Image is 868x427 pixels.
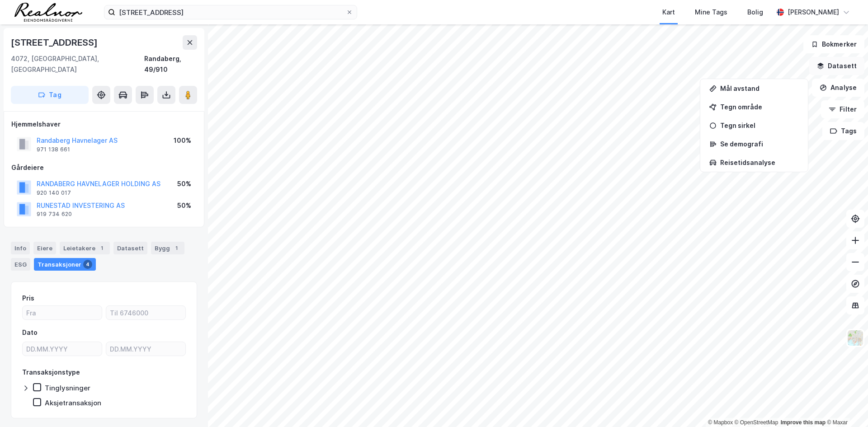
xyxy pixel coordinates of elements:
a: Improve this map [781,419,826,426]
div: Kart [662,7,675,18]
div: Datasett [113,242,147,254]
div: 1 [172,244,181,253]
div: Tegn område [720,103,799,111]
input: Fra [23,306,102,319]
input: DD.MM.YYYY [23,342,102,356]
div: Bolig [747,7,763,18]
button: Tags [822,122,864,140]
div: Randaberg, 49/910 [144,53,197,75]
div: Transaksjonstype [22,367,80,378]
div: 1 [97,244,106,253]
div: 100% [174,135,191,146]
img: realnor-logo.934646d98de889bb5806.png [14,3,82,22]
input: Til 6746000 [106,306,185,319]
div: 4 [83,260,92,269]
img: Z [847,329,864,347]
button: Filter [821,100,864,118]
div: 50% [177,200,191,211]
div: Kontrollprogram for chat [823,384,868,427]
div: ESG [11,258,30,271]
button: Bokmerker [803,35,864,53]
iframe: Chat Widget [823,384,868,427]
button: Datasett [809,57,864,75]
div: Info [11,242,30,254]
div: Eiere [33,242,56,254]
div: 4072, [GEOGRAPHIC_DATA], [GEOGRAPHIC_DATA] [11,53,144,75]
div: Transaksjoner [34,258,96,271]
div: Aksjetransaksjon [45,399,101,407]
a: OpenStreetMap [735,419,778,426]
div: Pris [22,293,34,304]
div: 971 138 661 [37,146,70,153]
div: Mål avstand [720,84,799,92]
button: Analyse [812,79,864,97]
div: 50% [177,178,191,189]
div: Gårdeiere [11,162,197,173]
div: Mine Tags [695,7,727,18]
div: 920 140 017 [37,189,71,197]
div: [PERSON_NAME] [788,7,839,18]
div: Tegn sirkel [720,122,799,129]
div: Dato [22,327,38,338]
div: Leietakere [60,242,110,254]
button: Tag [11,86,89,104]
a: Mapbox [708,419,733,426]
input: Søk på adresse, matrikkel, gårdeiere, leietakere eller personer [115,5,346,19]
div: Tinglysninger [45,384,90,392]
div: [STREET_ADDRESS] [11,35,99,50]
div: 919 734 620 [37,211,72,218]
div: Bygg [151,242,184,254]
input: DD.MM.YYYY [106,342,185,356]
div: Hjemmelshaver [11,119,197,130]
div: Reisetidsanalyse [720,159,799,166]
div: Se demografi [720,140,799,148]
